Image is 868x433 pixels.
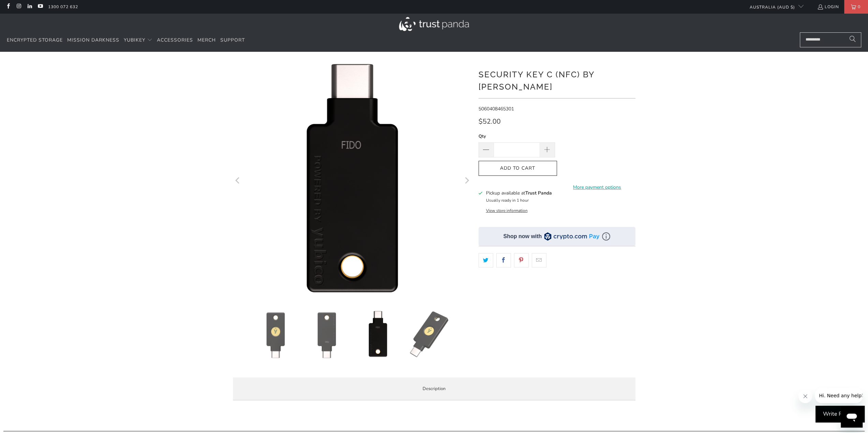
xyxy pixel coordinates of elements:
[800,32,861,47] input: Search...
[486,189,551,197] h3: Pickup available at
[220,32,245,48] a: Support
[27,4,32,10] a: Trust Panda Australia on LinkedIn
[479,161,557,176] button: Add to Cart
[7,32,63,48] a: Encrypted Storage
[233,62,471,300] a: Security Key C (NFC) by Yubico - Trust Panda
[197,37,216,43] span: Merch
[124,32,152,48] summary: YubiKey
[16,4,21,10] a: Trust Panda Australia on Instagram
[399,17,469,31] img: Trust Panda Australia
[844,32,861,47] button: Search
[461,62,472,300] button: Next
[37,4,43,10] a: Trust Panda Australia on YouTube
[67,37,119,43] span: Mission Darkness
[479,253,493,267] a: Share this on Twitter
[157,37,193,43] span: Accessories
[4,5,49,10] span: Hi. Need any help?
[817,3,839,11] a: Login
[514,253,529,267] a: Share this on Pinterest
[525,190,551,196] b: Trust Panda
[7,37,63,43] span: Encrypted Storage
[798,389,812,403] iframe: Close message
[354,311,402,358] img: Security Key C (NFC) by Yubico - Trust Panda
[479,67,635,93] h1: Security Key C (NFC) by [PERSON_NAME]
[815,406,865,423] div: Write Review
[841,406,863,428] iframe: Button to launch messaging window
[479,117,501,126] span: $52.00
[252,311,299,358] img: Security Key C (NFC) by Yubico - Trust Panda
[503,233,542,240] div: Shop now with
[486,208,527,213] button: View store information
[67,32,119,48] a: Mission Darkness
[124,37,145,43] span: YubiKey
[479,133,555,140] label: Qty
[303,311,351,358] img: Security Key C (NFC) by Yubico - Trust Panda
[233,62,244,300] button: Previous
[479,106,514,112] span: 5060408465301
[405,311,453,358] img: Security Key C (NFC) by Yubico - Trust Panda
[5,4,11,10] a: Trust Panda Australia on Facebook
[48,3,78,11] a: 1300 072 632
[496,253,511,267] a: Share this on Facebook
[486,166,550,171] span: Add to Cart
[532,253,546,267] a: Email this to a friend
[7,32,245,48] nav: Translation missing: en.navigation.header.main_nav
[157,32,193,48] a: Accessories
[479,279,635,302] iframe: Reviews Widget
[559,184,635,191] a: More payment options
[233,377,635,400] label: Description
[220,37,245,43] span: Support
[815,388,863,403] iframe: Message from company
[197,32,216,48] a: Merch
[486,198,528,203] small: Usually ready in 1 hour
